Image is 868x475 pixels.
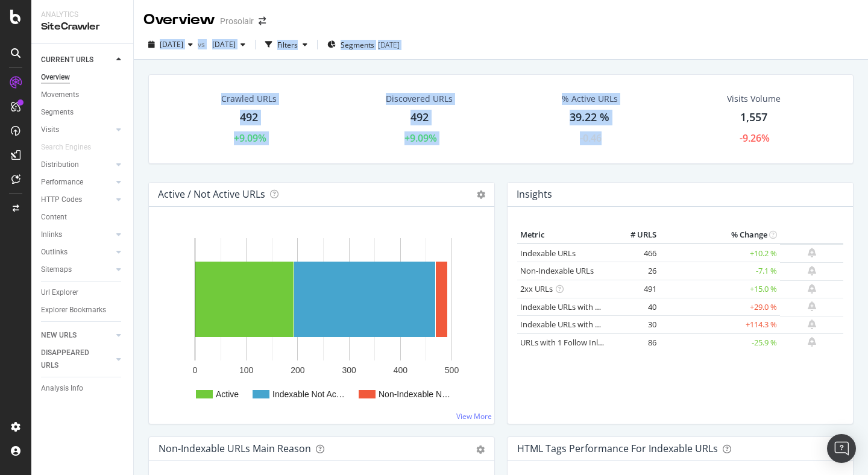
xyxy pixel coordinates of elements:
div: Overview [41,71,70,84]
div: -9.26% [740,131,770,145]
td: -25.9 % [659,333,780,351]
span: Segments [341,40,374,50]
th: # URLS [611,226,659,244]
div: Analysis Info [41,382,83,395]
div: % Active URLs [562,93,618,105]
div: Outlinks [41,246,68,259]
svg: A chart. [159,226,480,414]
th: Metric [517,226,611,244]
text: 500 [445,365,459,375]
text: 0 [193,365,198,375]
div: bell-plus [808,337,816,347]
span: vs [198,39,207,49]
div: 492 [410,110,429,125]
div: DISAPPEARED URLS [41,347,102,372]
div: 492 [240,110,258,125]
a: Indexable URLs [520,248,576,259]
div: Search Engines [41,141,91,154]
div: +9.09% [404,131,437,145]
button: Segments[DATE] [322,35,404,54]
th: % Change [659,226,780,244]
a: Movements [41,89,125,101]
td: 30 [611,316,659,334]
div: 39.22 % [570,110,609,125]
div: Sitemaps [41,263,72,276]
a: Analysis Info [41,382,125,395]
div: CURRENT URLS [41,54,93,66]
div: Filters [277,40,298,50]
span: 2025 Jan. 27th [207,39,236,49]
div: bell-plus [808,301,816,311]
td: +15.0 % [659,280,780,298]
div: Overview [143,10,215,30]
text: 400 [394,365,408,375]
button: Filters [260,35,312,54]
div: Crawled URLs [221,93,277,105]
td: -7.1 % [659,262,780,280]
div: Visits Volume [727,93,781,105]
a: Explorer Bookmarks [41,304,125,316]
td: 26 [611,262,659,280]
td: 40 [611,298,659,316]
a: Non-Indexable URLs [520,265,594,276]
a: Sitemaps [41,263,113,276]
a: Inlinks [41,228,113,241]
div: Discovered URLs [386,93,453,105]
a: 2xx URLs [520,283,553,294]
td: 466 [611,244,659,262]
a: Outlinks [41,246,113,259]
a: Performance [41,176,113,189]
div: HTTP Codes [41,193,82,206]
a: Visits [41,124,113,136]
a: CURRENT URLS [41,54,113,66]
div: Open Intercom Messenger [827,434,856,463]
div: Segments [41,106,74,119]
i: Options [477,190,485,199]
a: DISAPPEARED URLS [41,347,113,372]
div: bell-plus [808,248,816,257]
a: Indexable URLs with Bad Description [520,319,652,330]
a: View More [456,411,492,421]
div: NEW URLS [41,329,77,342]
a: Distribution [41,159,113,171]
h4: Insights [517,186,552,203]
text: 300 [342,365,356,375]
div: SiteCrawler [41,20,124,34]
a: Segments [41,106,125,119]
a: Search Engines [41,141,103,154]
div: Analytics [41,10,124,20]
div: Movements [41,89,79,101]
div: Distribution [41,159,79,171]
td: +29.0 % [659,298,780,316]
text: Active [216,389,239,399]
text: 200 [291,365,305,375]
a: NEW URLS [41,329,113,342]
a: Indexable URLs with Bad H1 [520,301,621,312]
div: Non-Indexable URLs Main Reason [159,442,311,455]
div: arrow-right-arrow-left [259,17,266,25]
a: Content [41,211,125,224]
a: Url Explorer [41,286,125,299]
td: 491 [611,280,659,298]
div: HTML Tags Performance for Indexable URLs [517,442,718,455]
span: 2025 Aug. 24th [160,39,183,49]
div: Explorer Bookmarks [41,304,106,316]
text: 100 [239,365,254,375]
button: [DATE] [143,35,198,54]
a: HTTP Codes [41,193,113,206]
td: +10.2 % [659,244,780,262]
div: Visits [41,124,59,136]
button: [DATE] [207,35,250,54]
a: URLs with 1 Follow Inlink [520,337,609,348]
div: Performance [41,176,83,189]
td: +114.3 % [659,316,780,334]
td: 86 [611,333,659,351]
div: bell-plus [808,319,816,329]
div: Prosolair [220,15,254,27]
div: bell-plus [808,266,816,275]
div: +9.09% [234,131,266,145]
text: Indexable Not Ac… [272,389,345,399]
div: [DATE] [378,40,400,50]
div: -0.46 [580,131,602,145]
